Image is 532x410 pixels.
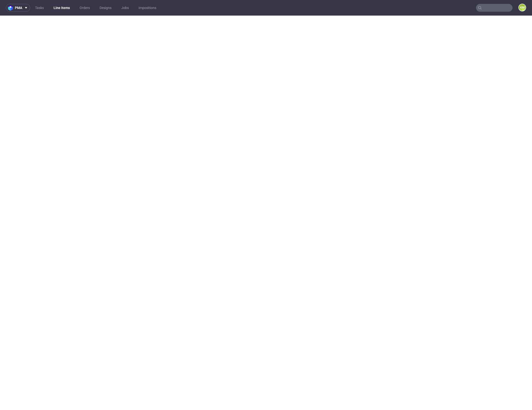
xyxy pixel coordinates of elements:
button: pma [6,4,30,12]
figcaption: KM [519,4,526,11]
a: Impositions [136,4,159,12]
span: pma [15,6,22,9]
a: Line Items [51,4,73,12]
a: Designs [97,4,114,12]
img: logo [8,5,15,11]
a: Tasks [32,4,47,12]
a: Jobs [118,4,132,12]
a: Orders [77,4,93,12]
